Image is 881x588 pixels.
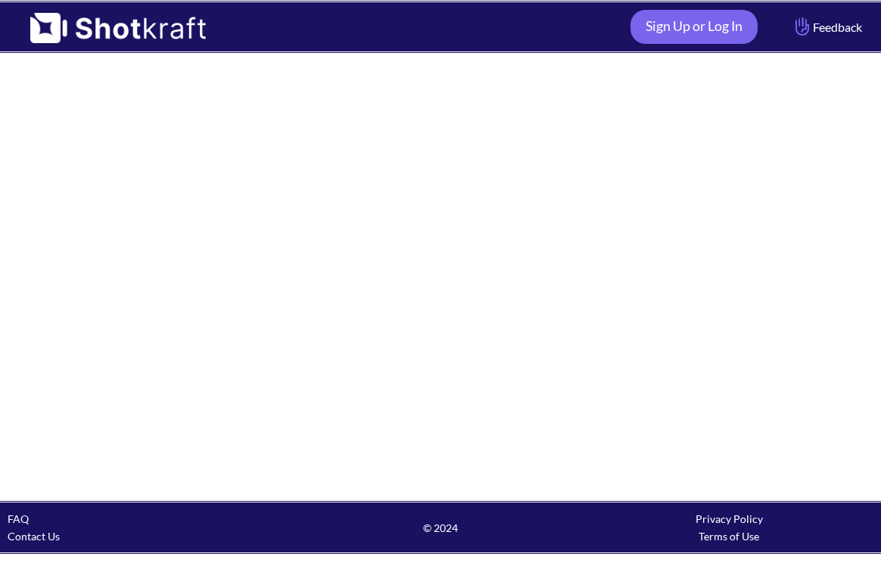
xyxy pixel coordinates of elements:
[8,512,29,525] a: FAQ
[630,10,758,44] a: Sign Up or Log In
[585,510,873,527] div: Privacy Policy
[792,18,862,36] span: Feedback
[792,14,813,39] img: Hand Icon
[296,519,584,537] span: © 2024
[8,530,60,543] a: Contact Us
[585,527,873,545] div: Terms of Use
